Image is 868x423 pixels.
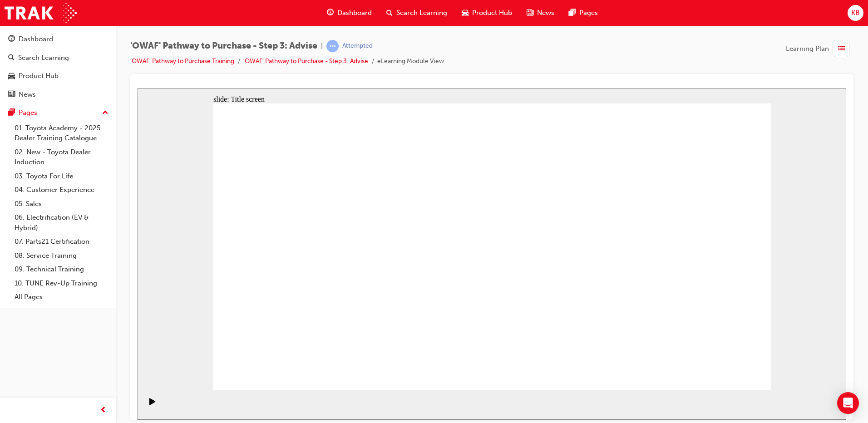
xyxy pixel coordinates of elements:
[837,392,859,414] div: Open Intercom Messenger
[386,7,393,19] span: search-icon
[786,44,829,54] span: Learning Plan
[327,7,334,19] span: guage-icon
[4,86,112,103] a: News
[18,53,69,63] div: Search Learning
[19,34,53,44] div: Dashboard
[19,71,59,81] div: Product Hub
[851,8,860,18] span: KB
[4,29,112,104] button: DashboardSearch LearningProduct HubNews
[462,7,469,19] span: car-icon
[838,43,845,54] span: list-icon
[11,249,112,263] a: 08. Service Training
[130,57,234,65] a: 'OWAF' Pathway to Purchase Training
[4,68,112,84] a: Product Hub
[243,57,368,65] a: 'OWAF' Pathway to Purchase - Step 3: Advise
[472,8,512,18] span: Product Hub
[377,56,444,67] li: eLearning Module View
[11,290,112,304] a: All Pages
[4,49,112,66] a: Search Learning
[537,8,554,18] span: News
[5,3,77,23] img: Trak
[379,4,454,22] a: search-iconSearch Learning
[8,91,15,99] span: news-icon
[454,4,519,22] a: car-iconProduct Hub
[102,107,108,119] span: up-icon
[337,8,372,18] span: Dashboard
[100,405,107,416] span: prev-icon
[4,104,112,121] button: Pages
[527,7,533,19] span: news-icon
[11,211,112,235] a: 06. Electrification (EV & Hybrid)
[326,40,339,52] span: learningRecordVerb_ATTEMPT-icon
[579,8,598,18] span: Pages
[11,183,112,197] a: 04. Customer Experience
[5,302,20,331] div: playback controls
[569,7,576,19] span: pages-icon
[8,109,15,117] span: pages-icon
[4,31,112,48] a: Dashboard
[342,42,373,50] div: Attempted
[8,54,15,62] span: search-icon
[786,40,853,57] button: Learning Plan
[19,89,36,100] div: News
[11,121,112,145] a: 01. Toyota Academy - 2025 Dealer Training Catalogue
[5,309,20,325] button: Play (Ctrl+Alt+P)
[130,41,317,51] span: 'OWAF' Pathway to Purchase - Step 3: Advise
[396,8,447,18] span: Search Learning
[320,4,379,22] a: guage-iconDashboard
[11,145,112,169] a: 02. New - Toyota Dealer Induction
[11,197,112,211] a: 05. Sales
[11,262,112,276] a: 09. Technical Training
[8,72,15,80] span: car-icon
[11,235,112,249] a: 07. Parts21 Certification
[321,41,323,51] span: |
[11,276,112,290] a: 10. TUNE Rev-Up Training
[519,4,562,22] a: news-iconNews
[848,5,863,21] button: KB
[11,169,112,183] a: 03. Toyota For Life
[19,108,37,118] div: Pages
[8,35,15,44] span: guage-icon
[562,4,605,22] a: pages-iconPages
